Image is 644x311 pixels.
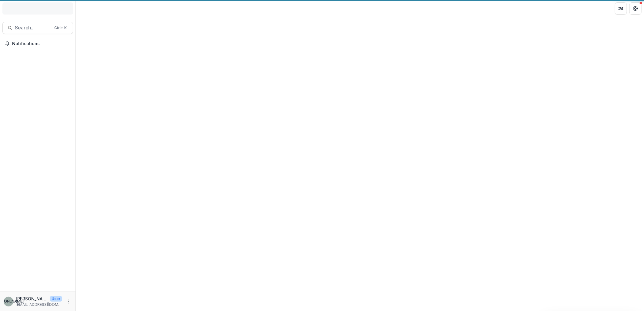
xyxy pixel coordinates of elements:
[615,2,627,15] button: Partners
[78,4,104,13] nav: breadcrumb
[65,298,72,305] button: More
[53,25,68,31] div: Ctrl + K
[12,41,71,46] span: Notifications
[629,2,642,15] button: Get Help
[2,22,73,34] button: Search...
[15,25,51,31] span: Search...
[2,39,73,48] button: Notifications
[16,302,62,307] p: [EMAIL_ADDRESS][DOMAIN_NAME]
[50,296,62,302] p: User
[16,296,47,302] p: [PERSON_NAME]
